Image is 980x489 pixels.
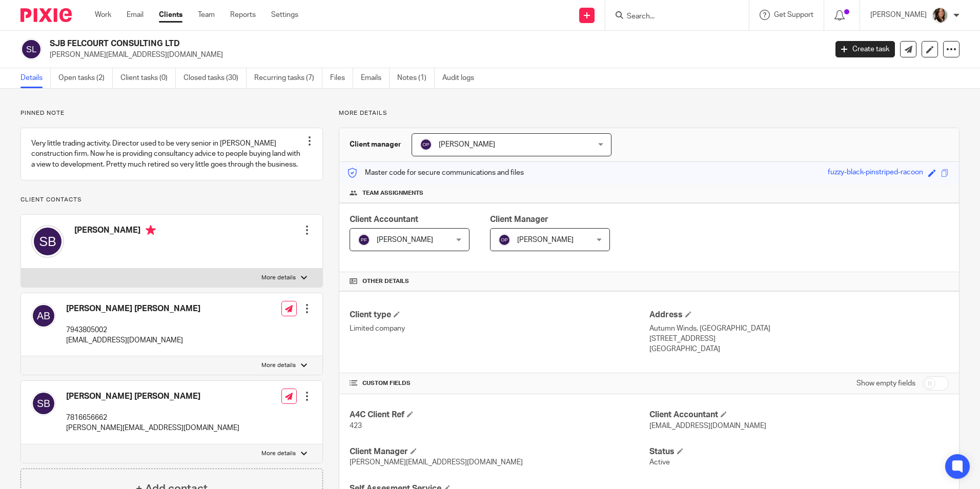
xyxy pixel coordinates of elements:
[21,68,51,88] a: Details
[21,196,323,204] p: Client contacts
[361,68,390,88] a: Emails
[649,459,670,466] span: Active
[74,225,156,238] h4: [PERSON_NAME]
[271,10,298,20] a: Settings
[350,139,401,150] h3: Client manager
[31,225,64,258] img: svg%3E
[649,310,949,320] h4: Address
[66,391,239,402] h4: [PERSON_NAME] [PERSON_NAME]
[21,109,323,117] p: Pinned note
[498,234,511,246] img: svg%3E
[183,68,247,88] a: Closed tasks (30)
[350,215,418,223] span: Client Accountant
[350,410,649,420] h4: A4C Client Ref
[230,10,256,20] a: Reports
[50,50,820,60] p: [PERSON_NAME][EMAIL_ADDRESS][DOMAIN_NAME]
[198,10,215,20] a: Team
[120,68,176,88] a: Client tasks (0)
[649,323,949,334] p: Autumn Winds, [GEOGRAPHIC_DATA]
[347,168,524,178] p: Master code for secure communications and files
[856,378,915,389] label: Show empty fields
[397,68,435,88] a: Notes (1)
[350,323,649,334] p: Limited company
[649,422,766,430] span: [EMAIL_ADDRESS][DOMAIN_NAME]
[66,335,200,345] p: [EMAIL_ADDRESS][DOMAIN_NAME]
[95,10,111,20] a: Work
[649,344,949,354] p: [GEOGRAPHIC_DATA]
[439,141,495,148] span: [PERSON_NAME]
[159,10,182,20] a: Clients
[490,215,548,223] span: Client Manager
[350,446,649,457] h4: Client Manager
[358,234,370,246] img: svg%3E
[517,236,574,243] span: [PERSON_NAME]
[362,189,423,197] span: Team assignments
[66,303,200,314] h4: [PERSON_NAME] [PERSON_NAME]
[649,446,949,457] h4: Status
[127,10,144,20] a: Email
[146,225,156,235] i: Primary
[261,450,296,458] p: More details
[254,68,322,88] a: Recurring tasks (7)
[932,7,948,24] img: DSC_4833.jpg
[350,422,362,430] span: 423
[442,68,482,88] a: Audit logs
[21,8,72,22] img: Pixie
[21,38,42,60] img: svg%3E
[649,334,949,344] p: [STREET_ADDRESS]
[261,361,296,370] p: More details
[31,391,56,416] img: svg%3E
[350,459,523,466] span: [PERSON_NAME][EMAIL_ADDRESS][DOMAIN_NAME]
[649,410,949,420] h4: Client Accountant
[350,379,649,388] h4: CUSTOM FIELDS
[835,41,895,57] a: Create task
[339,109,959,117] p: More details
[774,11,813,18] span: Get Support
[330,68,353,88] a: Files
[420,138,432,151] img: svg%3E
[66,413,239,423] p: 7816656662
[828,167,923,179] div: fuzzy-black-pinstriped-racoon
[66,325,200,335] p: 7943805002
[66,423,239,433] p: [PERSON_NAME][EMAIL_ADDRESS][DOMAIN_NAME]
[377,236,433,243] span: [PERSON_NAME]
[58,68,113,88] a: Open tasks (2)
[350,310,649,320] h4: Client type
[362,277,409,286] span: Other details
[50,38,666,49] h2: SJB FELCOURT CONSULTING LTD
[31,303,56,328] img: svg%3E
[261,274,296,282] p: More details
[626,12,718,22] input: Search
[870,10,927,20] p: [PERSON_NAME]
